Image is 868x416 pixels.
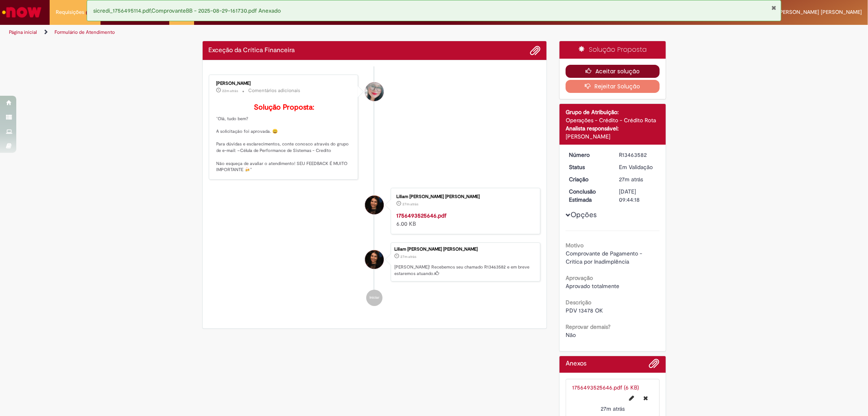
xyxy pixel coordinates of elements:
div: Liliam [PERSON_NAME] [PERSON_NAME] [396,194,532,199]
dt: Status [563,163,613,171]
div: Liliam [PERSON_NAME] [PERSON_NAME] [394,247,536,252]
span: Liliam [PERSON_NAME] [PERSON_NAME] [763,9,862,15]
h2: Anexos [566,360,586,368]
div: Grupo de Atribuição: [566,108,660,116]
span: 27m atrás [400,254,416,259]
span: Comprovante de Pagamento - Crítica por Inadimplência [566,250,644,265]
div: [PERSON_NAME] [566,132,660,141]
span: Não [566,331,576,339]
a: 1756493525646.pdf [396,212,446,219]
span: Aprovado totalmente [566,282,619,290]
div: [PERSON_NAME] [216,81,352,86]
div: Operações - Crédito - Crédito Rota [566,116,660,124]
div: 6.00 KB [396,211,532,228]
button: Adicionar anexos [649,358,660,373]
p: "Olá, tudo bem? A solicitação foi aprovada. 😀 Para dúvidas e esclarecimentos, conte conosco atrav... [216,103,352,173]
button: Editar nome de arquivo 1756493525646.pdf [625,392,639,405]
ul: Histórico de tíquete [209,66,541,314]
span: 10 [86,9,94,16]
div: [DATE] 09:44:18 [619,187,657,204]
div: Liliam Karla Kupfer Jose [365,250,384,269]
div: R13463582 [619,151,657,159]
b: Motivo [566,242,584,249]
button: Excluir 1756493525646.pdf [639,392,653,405]
span: 22m atrás [223,88,238,93]
a: Página inicial [9,29,37,35]
span: Requisições [56,8,84,16]
ul: Trilhas de página [6,25,573,40]
span: sicredi_1756495114.pdf,ComprovanteBB - 2025-08-29-161730.pdf Anexado [93,7,281,14]
dt: Número [563,151,613,159]
div: Em Validação [619,163,657,171]
p: [PERSON_NAME]! Recebemos seu chamado R13463582 e em breve estaremos atuando. [394,264,536,277]
span: 27m atrás [402,202,418,207]
a: Formulário de Atendimento [55,29,115,35]
time: 29/08/2025 16:44:14 [400,254,416,259]
img: ServiceNow [1,4,43,20]
dt: Criação [563,175,613,183]
time: 29/08/2025 16:44:14 [619,176,643,183]
dt: Conclusão Estimada [563,187,613,204]
time: 29/08/2025 16:44:13 [601,405,625,412]
div: Liliam Karla Kupfer Jose [365,196,384,214]
span: PDV 13478 OK [566,307,603,314]
div: Solução Proposta [560,41,666,59]
li: Liliam Karla Kupfer Jose [209,242,541,282]
span: 27m atrás [619,176,643,183]
b: Solução Proposta: [254,103,314,112]
b: Reprovar demais? [566,323,610,330]
b: Aprovação [566,274,593,282]
a: 1756493525646.pdf (6 KB) [572,384,639,391]
button: Rejeitar Solução [566,80,660,93]
div: 29/08/2025 16:44:14 [619,175,657,183]
small: Comentários adicionais [249,87,301,94]
button: Aceitar solução [566,65,660,78]
b: Descrição [566,299,591,306]
button: Fechar Notificação [772,4,777,11]
div: Franciele Fernanda Melo dos Santos [365,82,384,101]
time: 29/08/2025 16:44:13 [402,202,418,207]
button: Adicionar anexos [530,45,540,56]
time: 29/08/2025 16:49:13 [223,88,238,93]
div: Analista responsável: [566,124,660,132]
span: 27m atrás [601,405,625,412]
h2: Exceção da Crítica Financeira Histórico de tíquete [209,47,295,54]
